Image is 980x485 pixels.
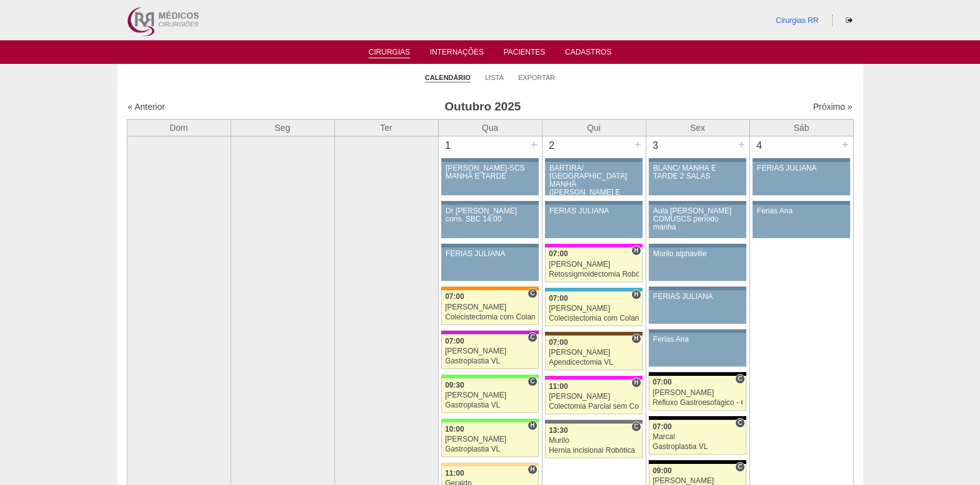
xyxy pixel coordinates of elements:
[369,48,410,58] a: Cirurgias
[528,465,537,474] span: Hospital
[528,420,537,430] span: Hospital
[653,293,742,301] div: FERIAS JULIANA
[445,425,464,434] span: 10:00
[545,201,642,205] div: Key: Aviso
[653,389,743,397] div: [PERSON_NAME]
[445,313,535,321] div: Colecistectomia com Colangiografia VL
[549,447,639,455] div: Hernia incisional Robótica
[545,244,642,247] div: Key: Pro Matre
[441,334,538,369] a: C 07:00 [PERSON_NAME] Gastroplastia VL
[446,250,534,258] div: FERIAS JULIANA
[545,205,642,238] a: FERIAS JULIANA
[545,158,642,162] div: Key: Aviso
[653,433,743,441] div: Marcal
[649,287,746,290] div: Key: Aviso
[549,358,639,367] div: Apendicectomia VL
[753,201,849,205] div: Key: Aviso
[633,136,643,153] div: +
[649,290,746,324] a: FERIAS JULIANA
[545,420,642,424] div: Key: Santa Catarina
[441,375,538,378] div: Key: Brasil
[445,391,535,399] div: [PERSON_NAME]
[441,162,538,195] a: [PERSON_NAME]-SCS MANHÃ E TARDE
[528,288,537,298] span: Consultório
[301,98,664,116] h3: Outubro 2025
[776,16,818,25] a: Cirurgias RR
[549,426,568,435] span: 13:30
[438,119,542,136] th: Qua
[545,336,642,370] a: H 07:00 [PERSON_NAME] Apendicectomia VL
[750,136,769,155] div: 4
[549,437,639,445] div: Murilo
[545,247,642,282] a: H 07:00 [PERSON_NAME] Retossigmoidectomia Robótica
[649,329,746,333] div: Key: Aviso
[549,314,639,323] div: Colecistectomia com Colangiografia VL
[445,469,464,478] span: 11:00
[446,207,534,223] div: Dr [PERSON_NAME] cons. SBC 14:00
[649,333,746,367] a: Ferias Ana
[441,422,538,457] a: H 10:00 [PERSON_NAME] Gastroplastia VL
[545,291,642,326] a: H 07:00 [PERSON_NAME] Colecistectomia com Colangiografia VL
[653,164,742,180] div: BLANC/ MANHÃ E TARDE 2 SALAS
[528,376,537,386] span: Consultório
[549,338,568,347] span: 07:00
[649,244,746,247] div: Key: Aviso
[653,250,742,258] div: Murilo alphaville
[549,260,639,269] div: [PERSON_NAME]
[503,48,545,60] a: Pacientes
[445,337,464,345] span: 07:00
[840,136,851,153] div: +
[441,205,538,238] a: Dr [PERSON_NAME] cons. SBC 14:00
[542,119,646,136] th: Qui
[441,287,538,290] div: Key: São Luiz - SCS
[545,332,642,336] div: Key: Santa Joana
[518,73,556,82] a: Exportar
[653,378,672,386] span: 07:00
[649,376,746,411] a: C 07:00 [PERSON_NAME] Refluxo Gastroesofágico - Cirurgia VL
[753,205,849,238] a: Ferias Ana
[813,102,852,112] a: Próximo »
[445,381,464,389] span: 09:30
[549,403,639,411] div: Colectomia Parcial sem Colostomia VL
[441,201,538,205] div: Key: Aviso
[757,164,846,172] div: FERIAS JULIANA
[549,164,638,213] div: BARTIRA/ [GEOGRAPHIC_DATA] MANHÃ ([PERSON_NAME] E ANA)/ SANTA JOANA -TARDE
[549,270,639,278] div: Retossigmoidectomia Robótica
[545,424,642,458] a: C 13:30 Murilo Hernia incisional Robótica
[445,435,535,443] div: [PERSON_NAME]
[653,466,672,475] span: 09:00
[549,294,568,303] span: 07:00
[646,119,749,136] th: Sex
[445,347,535,355] div: [PERSON_NAME]
[631,378,641,388] span: Hospital
[549,249,568,258] span: 07:00
[441,244,538,247] div: Key: Aviso
[649,205,746,238] a: Aula [PERSON_NAME] COMUSCS período manha
[735,462,744,472] span: Consultório
[549,382,568,391] span: 11:00
[485,73,504,82] a: Lista
[441,378,538,413] a: C 09:30 [PERSON_NAME] Gastroplastia VL
[631,422,641,432] span: Consultório
[446,164,534,180] div: [PERSON_NAME]-SCS MANHÃ E TARDE
[631,290,641,300] span: Hospital
[545,380,642,414] a: H 11:00 [PERSON_NAME] Colectomia Parcial sem Colostomia VL
[549,207,638,215] div: FERIAS JULIANA
[441,331,538,334] div: Key: Maria Braido
[753,162,849,195] a: FERIAS JULIANA
[649,158,746,162] div: Key: Aviso
[430,48,484,60] a: Internações
[631,334,641,344] span: Hospital
[445,357,535,365] div: Gastroplastia VL
[649,416,746,420] div: Key: Blanc
[334,119,438,136] th: Ter
[545,376,642,380] div: Key: Pro Matre
[127,119,231,136] th: Dom
[441,290,538,325] a: C 07:00 [PERSON_NAME] Colecistectomia com Colangiografia VL
[441,419,538,422] div: Key: Brasil
[846,17,853,24] i: Sair
[649,372,746,376] div: Key: Blanc
[649,201,746,205] div: Key: Aviso
[549,393,639,401] div: [PERSON_NAME]
[445,401,535,409] div: Gastroplastia VL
